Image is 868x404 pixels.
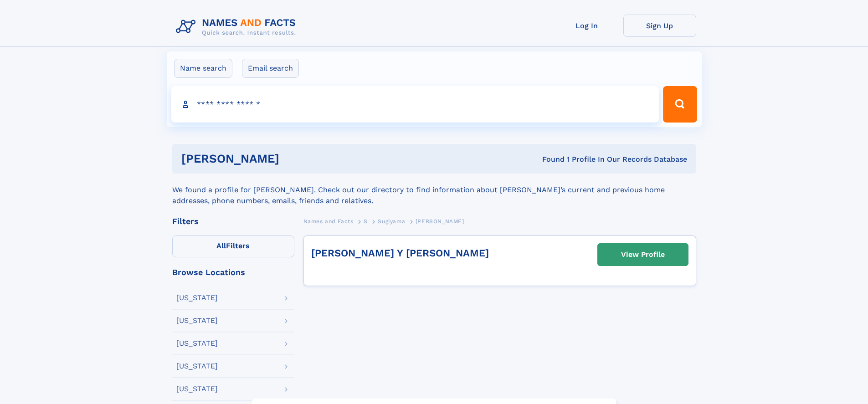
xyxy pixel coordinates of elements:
a: S [364,215,368,227]
span: All [216,241,226,250]
div: [US_STATE] [176,294,218,302]
span: [PERSON_NAME] [416,218,464,225]
button: Search Button [663,86,697,123]
a: Log In [550,15,623,37]
div: Found 1 Profile In Our Records Database [411,154,687,164]
a: [PERSON_NAME] Y [PERSON_NAME] [311,247,489,259]
label: Filters [172,235,294,257]
div: View Profile [621,244,665,265]
span: Sugiyama [378,218,405,225]
div: Filters [172,217,294,225]
div: [US_STATE] [176,317,218,324]
label: Name search [174,59,232,78]
a: Sugiyama [378,215,405,227]
h1: [PERSON_NAME] [181,153,411,164]
div: Browse Locations [172,268,294,276]
div: [US_STATE] [176,363,218,370]
a: Sign Up [623,15,696,37]
span: S [364,218,368,225]
img: Logo Names and Facts [172,15,303,39]
div: [US_STATE] [176,340,218,347]
div: We found a profile for [PERSON_NAME]. Check out our directory to find information about [PERSON_N... [172,174,696,206]
a: View Profile [598,244,688,266]
input: search input [171,86,659,123]
div: [US_STATE] [176,385,218,393]
label: Email search [242,59,299,78]
a: Names and Facts [303,215,354,227]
